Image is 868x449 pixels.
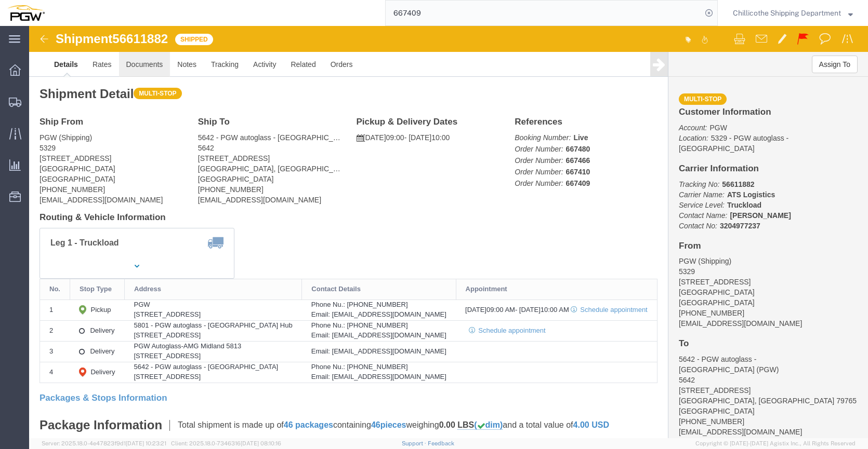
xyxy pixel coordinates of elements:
a: Feedback [428,440,454,446]
span: [DATE] 10:23:21 [126,440,166,446]
span: Client: 2025.18.0-7346316 [171,440,281,446]
iframe: FS Legacy Container [29,26,868,438]
span: Server: 2025.18.0-4e47823f9d1 [42,440,166,446]
a: Support [402,440,428,446]
span: Chillicothe Shipping Department [733,7,841,19]
span: Copyright © [DATE]-[DATE] Agistix Inc., All Rights Reserved [695,439,856,448]
img: logo [7,5,45,21]
button: Chillicothe Shipping Department [732,7,853,19]
span: [DATE] 08:10:16 [241,440,281,446]
input: Search for shipment number, reference number [386,1,702,25]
